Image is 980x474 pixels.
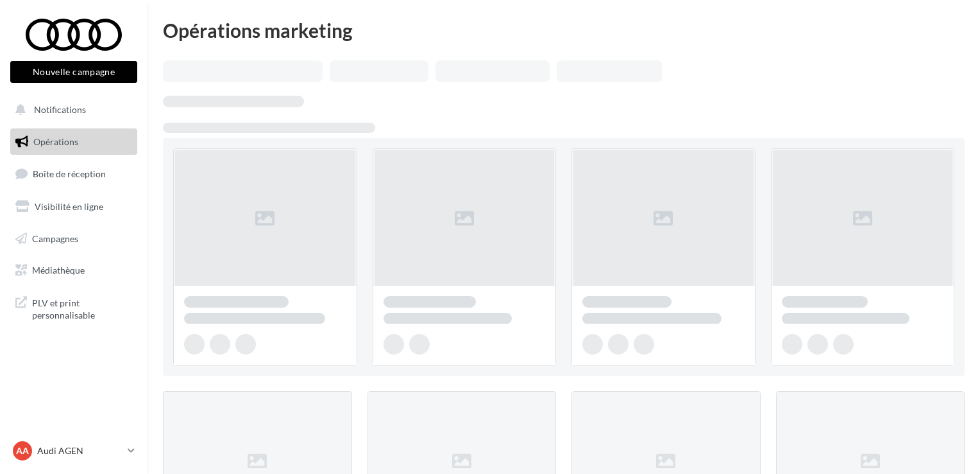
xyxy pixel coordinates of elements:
[8,193,140,220] a: Visibilité en ligne
[8,96,135,123] button: Notifications
[8,257,140,284] a: Médiathèque
[16,444,29,457] span: AA
[33,168,106,179] span: Boîte de réception
[10,61,137,83] button: Nouvelle campagne
[32,294,132,322] span: PLV et print personnalisable
[8,289,140,327] a: PLV et print personnalisable
[35,201,103,212] span: Visibilité en ligne
[37,444,122,457] p: Audi AGEN
[32,265,85,276] span: Médiathèque
[8,225,140,252] a: Campagnes
[32,233,78,243] span: Campagnes
[10,439,137,463] a: AA Audi AGEN
[8,128,140,155] a: Opérations
[8,160,140,188] a: Boîte de réception
[34,104,86,115] span: Notifications
[163,21,965,40] div: Opérations marketing
[33,136,78,147] span: Opérations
